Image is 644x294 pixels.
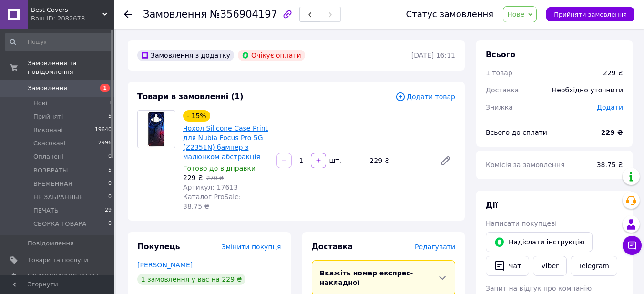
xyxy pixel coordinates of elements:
[406,10,494,19] div: Статус замовлення
[108,193,112,202] span: 0
[183,124,268,161] a: Чохол Silicone Case Print для Nubia Focus Pro 5G (Z2351N) бампер з малюнком абстракція
[33,206,59,215] span: ПЕЧАТЬ
[124,10,132,19] div: Повернутися назад
[33,126,63,134] span: Виконані
[486,129,547,136] span: Всього до сплати
[183,193,241,210] span: Каталог ProSale: 38.75 ₴
[554,11,627,18] span: Прийняти замовлення
[486,220,557,227] span: Написати покупцеві
[28,239,74,248] span: Повідомлення
[31,14,114,23] div: Ваш ID: 2082678
[28,272,98,281] span: [DEMOGRAPHIC_DATA]
[206,175,224,182] span: 270 ₴
[33,152,63,161] span: Оплачені
[137,274,245,285] div: 1 замовлення у вас на 229 ₴
[507,10,524,18] span: Нове
[108,220,112,228] span: 0
[210,9,277,20] span: №356904197
[33,139,66,148] span: Скасовані
[108,152,112,161] span: 0
[137,242,180,251] span: Покупець
[183,174,203,182] span: 229 ₴
[436,151,455,170] a: Редагувати
[137,50,234,61] div: Замовлення з додатку
[105,206,112,215] span: 29
[137,261,193,269] a: [PERSON_NAME]
[486,284,592,292] span: Запит на відгук про компанію
[222,243,281,251] span: Змінити покупця
[31,6,102,14] span: Best Covers
[327,156,342,165] div: шт.
[486,103,513,111] span: Знижка
[597,103,623,111] span: Додати
[411,51,455,59] time: [DATE] 16:11
[108,112,112,121] span: 5
[486,161,565,169] span: Комісія за замовлення
[183,164,256,172] span: Готово до відправки
[108,99,112,108] span: 1
[33,180,72,188] span: ВРЕМЕННАЯ
[486,201,498,210] span: Дії
[366,154,432,167] div: 229 ₴
[597,161,623,169] span: 38.75 ₴
[183,110,210,122] div: - 15%
[238,50,305,61] div: Очікує оплати
[28,59,114,76] span: Замовлення та повідомлення
[98,139,112,148] span: 2996
[603,68,623,78] div: 229 ₴
[143,9,207,20] span: Замовлення
[312,242,353,251] span: Доставка
[571,256,617,276] a: Telegram
[33,166,68,175] span: ВОЗВРАТЫ
[28,84,67,92] span: Замовлення
[33,220,86,228] span: СБОРКА ТОВАРА
[95,126,112,134] span: 19640
[33,193,83,202] span: НЕ ЗАБРАННЫЕ
[601,129,623,136] b: 229 ₴
[100,84,110,92] span: 1
[415,243,455,251] span: Редагувати
[28,256,88,264] span: Товари та послуги
[533,256,566,276] a: Viber
[546,80,629,101] div: Необхідно уточнити
[108,180,112,188] span: 0
[320,269,413,286] span: Вкажіть номер експрес-накладної
[5,33,112,51] input: Пошук
[546,7,634,21] button: Прийняти замовлення
[486,232,593,252] button: Надіслати інструкцію
[147,111,166,148] img: Чохол Silicone Case Print для Nubia Focus Pro 5G (Z2351N) бампер з малюнком абстракція
[183,183,238,191] span: Артикул: 17613
[33,112,63,121] span: Прийняті
[108,166,112,175] span: 5
[623,236,642,255] button: Чат з покупцем
[486,50,515,59] span: Всього
[486,256,529,276] button: Чат
[395,91,455,102] span: Додати товар
[486,86,519,94] span: Доставка
[137,92,244,101] span: Товари в замовленні (1)
[33,99,47,108] span: Нові
[486,69,512,77] span: 1 товар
